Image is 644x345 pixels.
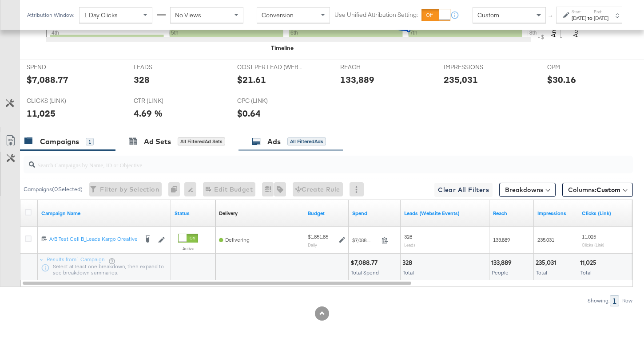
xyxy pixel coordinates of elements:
div: Delivery [219,210,238,217]
div: 0 [168,182,184,196]
span: IMPRESSIONS [444,63,510,71]
sub: Daily [308,242,317,247]
div: 133,889 [491,259,514,267]
span: Clear All Filters [438,184,489,196]
div: 1 [610,295,619,306]
div: Row [622,298,633,304]
a: A/B Test Cell B_Leads Kargo Creative [49,235,138,244]
div: Timeline [271,44,294,52]
span: Delivering [225,236,250,243]
div: 328 [402,259,415,267]
text: Actions [572,16,580,37]
a: Reflects the ability of your Ad Campaign to achieve delivery based on ad states, schedule and bud... [219,210,238,217]
span: LEADS [134,63,200,71]
div: Ad Sets [144,137,171,147]
label: Use Unified Attribution Setting: [334,11,418,19]
span: REACH [340,63,407,71]
span: Custom [596,186,620,194]
a: Shows the current state of your Ad Campaign. [175,210,212,217]
span: 11,025 [582,233,596,240]
div: A/B Test Cell B_Leads Kargo Creative [49,235,138,243]
span: 133,889 [493,236,510,243]
div: Attribution Window: [27,12,75,18]
span: ↑ [547,15,555,18]
span: Total [403,269,414,276]
div: 328 [134,73,150,86]
label: End: [594,9,608,15]
span: Total Spend [351,269,379,276]
span: CTR (LINK) [134,97,200,105]
span: 1 Day Clicks [84,11,118,19]
div: $7,088.77 [27,73,68,86]
span: 328 [404,233,412,240]
a: The maximum amount you're willing to spend on your ads, on average each day or over the lifetime ... [308,210,345,217]
span: 235,031 [537,236,554,243]
span: COST PER LEAD (WEBSITE EVENTS) [237,63,304,71]
div: All Filtered Ads [287,137,326,145]
span: CPC (LINK) [237,97,304,105]
div: $0.64 [237,107,261,120]
div: Showing: [587,298,610,304]
a: The number of times your ad was served. On mobile apps an ad is counted as served the first time ... [537,210,575,217]
strong: to [586,15,594,21]
span: Custom [477,11,499,19]
span: Total [580,269,592,276]
a: The number of leads tracked by your Custom Audience pixel on your website after people viewed or ... [404,210,486,217]
span: No Views [175,11,201,19]
div: 235,031 [444,73,478,86]
div: $21.61 [237,73,266,86]
div: $7,088.77 [350,259,380,267]
div: 133,889 [340,73,374,86]
sub: Clicks (Link) [582,242,604,247]
a: The total amount spent to date. [352,210,397,217]
div: Campaigns ( 0 Selected) [24,185,83,193]
button: Breakdowns [499,183,556,197]
div: $30.16 [547,73,576,86]
div: [DATE] [594,15,608,22]
div: Campaigns [40,137,79,147]
div: 235,031 [536,259,559,267]
div: 1 [86,138,94,146]
button: Columns:Custom [562,183,633,197]
a: The number of people your ad was served to. [493,210,530,217]
div: 11,025 [27,107,56,120]
span: SPEND [27,63,93,71]
button: Clear All Filters [434,183,493,197]
a: Your campaign name. [41,210,167,217]
span: People [492,269,509,276]
div: 4.69 % [134,107,163,120]
div: $1,851.85 [308,233,328,240]
div: 11,025 [580,259,599,267]
span: Total [536,269,547,276]
label: Start: [572,9,586,15]
span: CLICKS (LINK) [27,97,93,105]
div: All Filtered Ad Sets [178,137,225,145]
div: Ads [267,137,281,147]
input: Search Campaigns by Name, ID or Objective [35,153,579,170]
span: Conversion [262,11,294,19]
label: Active [178,246,198,251]
span: Columns: [568,185,620,194]
div: [DATE] [572,15,586,22]
span: CPM [547,63,614,71]
sub: Leads [404,242,416,247]
span: $7,088.77 [352,237,378,243]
